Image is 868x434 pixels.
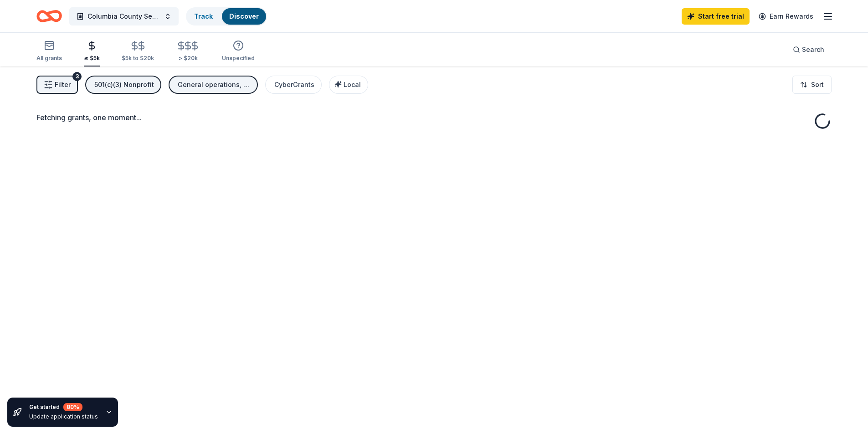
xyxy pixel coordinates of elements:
div: Update application status [29,413,98,420]
div: > $20k [176,55,200,62]
span: Columbia County Senior Services Community Support [87,11,160,22]
div: 80 % [63,403,82,411]
div: ≤ $5k [84,55,100,62]
span: Search [802,44,824,55]
div: General operations, Projects & programming, Capital [178,79,251,90]
button: Local [329,76,368,94]
button: Search [786,41,832,59]
div: Fetching grants, one moment... [36,112,832,123]
button: Unspecified [222,36,255,66]
div: Unspecified [222,55,255,62]
span: Local [344,81,361,88]
button: ≤ $5k [84,37,100,66]
a: Home [36,5,62,27]
button: $5k to $20k [122,37,154,66]
button: Columbia County Senior Services Community Support [69,7,179,26]
div: 3 [72,72,82,81]
button: Filter3 [36,76,78,94]
a: Start free trial [682,8,750,25]
a: Track [194,12,213,20]
button: CyberGrants [265,76,322,94]
div: 501(c)(3) Nonprofit [94,79,154,90]
button: 501(c)(3) Nonprofit [85,76,161,94]
div: Get started [29,403,98,411]
button: Sort [792,76,832,94]
span: Filter [55,79,71,90]
button: All grants [36,36,62,66]
button: > $20k [176,37,200,66]
a: Discover [229,12,259,20]
div: All grants [36,55,62,62]
button: TrackDiscover [186,7,267,26]
div: CyberGrants [274,79,314,90]
div: $5k to $20k [122,55,154,62]
span: Sort [811,79,824,90]
button: General operations, Projects & programming, Capital [169,76,258,94]
a: Earn Rewards [753,8,819,25]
